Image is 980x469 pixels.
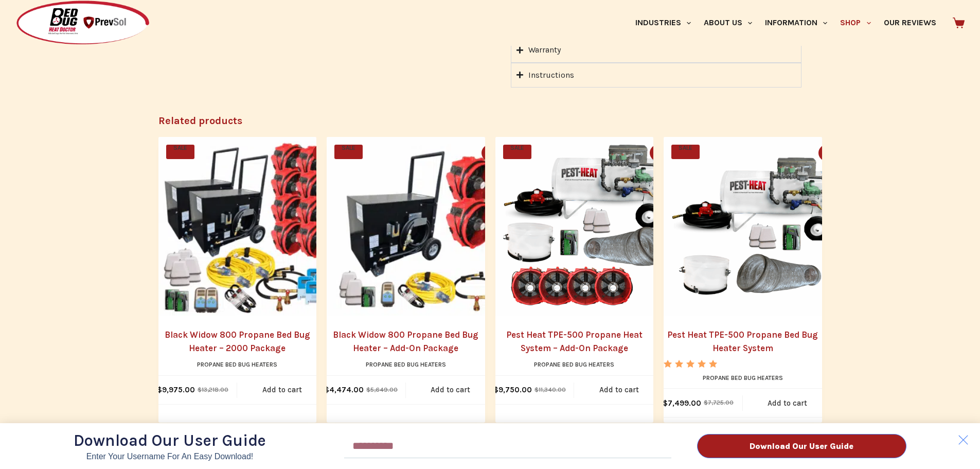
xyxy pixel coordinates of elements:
button: Open LiveChat chat widget [8,4,39,35]
span: Download Our User Guide [750,442,853,450]
button: Download Our User Guide [697,434,906,458]
span: Download Our User Guide [74,431,266,450]
p: Enter Your Username for an Easy Download! [74,453,266,461]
